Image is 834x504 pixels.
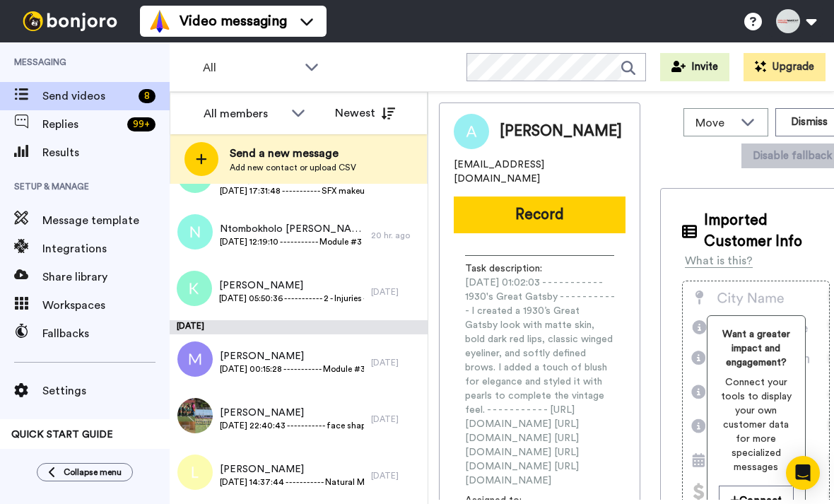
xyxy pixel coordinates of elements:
[42,325,170,342] span: Fallbacks
[42,144,170,161] span: Results
[371,414,421,425] div: [DATE]
[42,297,170,314] span: Workspaces
[127,117,155,131] div: 99 +
[220,222,364,236] span: Ntombokholo [PERSON_NAME]
[744,53,826,81] button: Upgrade
[42,212,170,229] span: Message template
[371,286,421,298] div: [DATE]
[177,341,213,377] img: m.png
[42,240,170,257] span: Integrations
[204,105,284,122] div: All members
[177,214,213,250] img: n.png
[170,320,428,334] div: [DATE]
[230,162,356,173] span: Add new contact or upload CSV
[719,375,794,474] span: Connect your tools to display your own customer data for more specialized messages
[220,406,364,420] span: [PERSON_NAME]
[786,456,820,490] div: Open Intercom Messenger
[220,462,364,476] span: [PERSON_NAME]
[177,455,213,490] img: l.png
[454,158,625,186] span: [EMAIL_ADDRESS][DOMAIN_NAME]
[148,10,171,33] img: vm-color.svg
[177,398,213,433] img: 254a20ff-f570-465e-b692-0491ae6f27e7.jpg
[695,115,734,131] span: Move
[17,11,123,31] img: bj-logo-header-white.svg
[42,116,122,133] span: Replies
[220,349,364,363] span: [PERSON_NAME]
[42,269,170,286] span: Share library
[465,262,564,276] span: Task description :
[64,467,122,478] span: Collapse menu
[11,447,33,459] span: 100%
[37,463,133,481] button: Collapse menu
[465,276,614,488] span: [DATE] 01:02:03 - - - - - - - - - - - 1930's Great Gatsby - - - - - - - - - - - I created a 1930’...
[203,59,298,76] span: All
[500,121,622,142] span: [PERSON_NAME]
[220,420,364,431] span: [DATE] 22:40:43 - - - - - - - - - - - face shapes - - - - - - - - - - - I was trying to accentuat...
[230,145,356,162] span: Send a new message
[324,99,406,127] button: Newest
[719,327,794,370] span: Want a greater impact and engagement?
[220,476,364,488] span: [DATE] 14:37:44 - - - - - - - - - - - Natural Makeup: Lesson 3, Module 1 - - - - - - - - - - - In...
[454,197,625,233] button: Record
[454,114,489,149] img: Image of ANASTASIIA KERIMOVA
[220,236,364,247] span: [DATE] 12:19:10 - - - - - - - - - - - Module #3 : Casual & Glamour Makeup - - - - - - - - - - - 1...
[660,53,729,81] button: Invite
[42,382,170,399] span: Settings
[220,363,364,375] span: [DATE] 00:15:28 - - - - - - - - - - - Module #3 Carbon Black + Red Lop - - - - - - - - - - - I tr...
[371,230,421,241] div: 20 hr. ago
[685,252,753,269] div: What is this?
[371,470,421,481] div: [DATE]
[220,185,364,197] span: [DATE] 17:31:48 - - - - - - - - - - - SFX makeup course - - - - - - - - - - - Before and after of...
[11,430,113,440] span: QUICK START GUIDE
[704,210,830,252] span: Imported Customer Info
[371,357,421,368] div: [DATE]
[139,89,155,103] div: 8
[42,88,133,105] span: Send videos
[180,11,287,31] span: Video messaging
[177,271,212,306] img: k.png
[219,279,364,293] span: [PERSON_NAME]
[219,293,364,304] span: [DATE] 05:50:36 - - - - - - - - - - - 2 - Injuries - - - - - - - - - - - Hello! On [DATE] I creat...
